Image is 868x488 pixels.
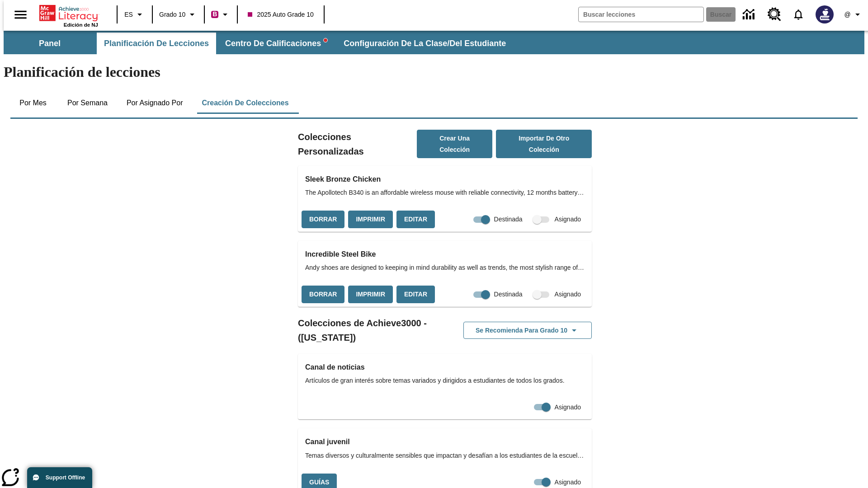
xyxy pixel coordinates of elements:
[119,92,190,114] button: Por asignado por
[810,3,839,26] button: Escoja un nuevo avatar
[159,10,185,19] span: Grado 10
[194,92,296,114] button: Creación de colecciones
[737,2,762,27] a: Centro de información
[336,33,513,54] button: Configuración de la clase/del estudiante
[348,286,393,303] button: Imprimir, Se abrirá en una ventana nueva
[417,130,493,158] button: Crear una colección
[348,211,393,228] button: Imprimir, Se abrirá en una ventana nueva
[5,33,95,54] button: Panel
[305,248,585,261] h3: Incredible Steel Bike
[156,6,201,23] button: Grado: Grado 10, Elige un grado
[4,31,864,54] div: Subbarra de navegación
[208,6,234,23] button: Boost El color de la clase es rojo violeta. Cambiar el color de la clase.
[39,38,61,49] span: Panel
[27,467,92,488] button: Support Offline
[844,10,850,19] span: @
[10,92,56,114] button: Por mes
[225,38,327,49] span: Centro de calificaciones
[302,211,344,228] button: Borrar
[496,130,592,158] button: Importar de otro Colección
[64,22,98,28] span: Edición de NJ
[298,316,445,345] h2: Colecciones de Achieve3000 - ([US_STATE])
[60,92,115,114] button: Por semana
[104,38,209,49] span: Planificación de lecciones
[839,6,868,23] button: Perfil/Configuración
[324,38,327,42] svg: writing assistant alert
[212,9,217,20] span: B
[555,290,581,299] span: Asignado
[396,286,435,303] button: Editar
[305,263,585,272] span: Andy shoes are designed to keeping in mind durability as well as trends, the most stylish range o...
[305,173,585,186] h3: Sleek Bronze Chicken
[7,1,34,28] button: Abrir el menú lateral
[555,478,581,487] span: Asignado
[305,361,585,374] h3: Canal de noticias
[305,436,585,448] h3: Canal juvenil
[124,10,133,19] span: ES
[816,5,834,23] img: Avatar
[305,376,585,385] span: Artículos de gran interés sobre temas variados y dirigidos a estudiantes de todos los grados.
[4,64,864,80] h1: Planificación de lecciones
[218,33,335,54] button: Centro de calificaciones
[97,33,216,54] button: Planificación de lecciones
[579,7,703,22] input: Buscar campo
[463,322,592,339] button: Se recomienda para Grado 10
[39,3,98,28] div: Portada
[46,474,85,481] span: Support Offline
[555,403,581,412] span: Asignado
[302,286,344,303] button: Borrar
[344,38,506,49] span: Configuración de la clase/del estudiante
[396,211,435,228] button: Editar
[762,2,787,27] a: Centro de recursos, Se abrirá en una pestaña nueva.
[4,33,514,54] div: Subbarra de navegación
[305,451,585,460] span: Temas diversos y culturalmente sensibles que impactan y desafían a los estudiantes de la escuela ...
[787,3,810,26] a: Notificaciones
[305,188,585,197] span: The Apollotech B340 is an affordable wireless mouse with reliable connectivity, 12 months battery...
[39,4,98,22] a: Portada
[248,10,313,19] span: 2025 Auto Grade 10
[494,290,523,299] span: Destinada
[298,130,417,159] h2: Colecciones Personalizadas
[555,215,581,224] span: Asignado
[120,6,149,23] button: Lenguaje: ES, Selecciona un idioma
[494,215,523,224] span: Destinada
